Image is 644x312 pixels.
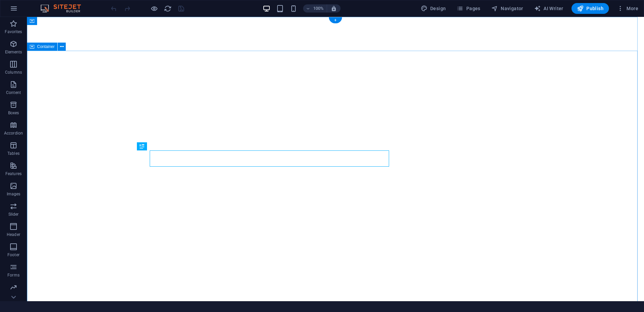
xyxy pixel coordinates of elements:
button: More [614,3,641,14]
button: Navigator [489,3,526,14]
p: Images [7,191,21,197]
button: 100% [303,4,327,13]
i: Reload page [164,5,172,13]
p: Footer [7,252,20,258]
button: Pages [454,3,483,14]
button: reload [164,4,172,13]
span: More [617,5,638,12]
div: Design (Ctrl+Alt+Y) [418,3,449,14]
p: Header [7,232,20,237]
p: Boxes [8,110,19,116]
span: Container [37,45,55,49]
p: Elements [5,49,22,55]
img: Editor Logo [39,4,89,13]
p: Content [6,90,21,95]
button: Click here to leave preview mode and continue editing [150,4,158,13]
i: On resize automatically adjust zoom level to fit chosen device. [331,5,337,11]
span: Design [421,5,446,12]
button: Design [418,3,449,14]
p: Features [5,171,22,176]
span: Navigator [491,5,523,12]
p: Slider [8,212,19,217]
span: Publish [577,5,604,12]
p: Accordion [4,130,23,136]
p: Marketing [4,293,23,298]
button: Publish [572,3,609,14]
p: Columns [5,70,22,75]
p: Forms [7,272,20,278]
button: AI Writer [531,3,566,14]
h6: 100% [313,4,324,13]
div: + [329,17,342,23]
span: Pages [457,5,480,12]
span: AI Writer [534,5,563,12]
p: Favorites [5,29,22,34]
p: Tables [7,151,20,156]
